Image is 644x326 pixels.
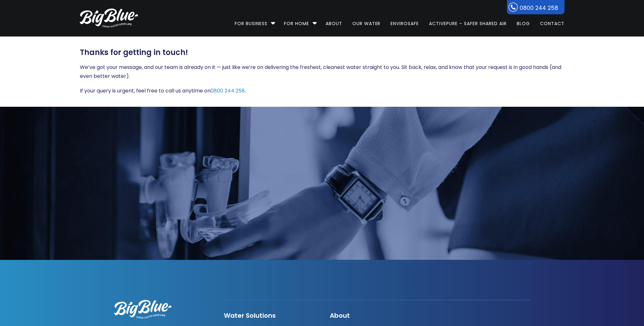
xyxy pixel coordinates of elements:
[80,86,564,95] p: If your query is urgent, feel free to call us anytime on .
[80,48,564,57] h3: Thanks for getting in touch!
[80,63,564,81] p: We’ve got your message, and our team is already on it — just like we’re on delivering the freshes...
[80,9,138,28] img: logo
[211,87,245,94] a: 0800 244 258
[224,312,318,319] h4: Water Solutions
[330,311,350,320] a: About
